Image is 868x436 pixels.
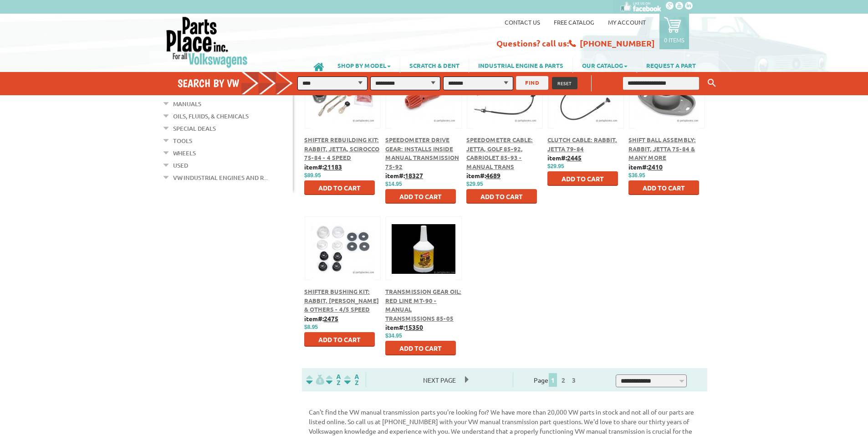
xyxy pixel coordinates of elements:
[405,171,423,180] u: 18327
[573,57,637,73] a: OUR CATALOG
[608,18,646,26] a: My Account
[173,123,216,134] a: Special Deals
[304,172,321,179] span: $89.95
[173,110,249,122] a: Oils, Fluids, & Chemicals
[659,14,689,49] a: 0 items
[547,171,618,186] button: Add to Cart
[173,135,192,147] a: Tools
[414,376,465,384] a: Next Page
[318,335,361,344] span: Add to Cart
[466,181,483,187] span: $29.95
[173,98,201,110] a: Manuals
[466,136,533,170] a: Speedometer Cable: Jetta, Golf 85-92, Cabriolet 85-93 - Manual Trans
[342,374,361,385] img: Sort by Sales Rank
[554,18,594,26] a: Free Catalog
[318,184,361,192] span: Add to Cart
[414,373,465,387] span: Next Page
[385,136,459,170] a: Speedometer Drive Gear: installs inside Manual Transmission 75-92
[385,323,423,331] b: item#:
[304,136,379,161] a: Shifter Rebuilding Kit: Rabbit, Jetta, Scirocco 75-84 - 4 Speed
[628,163,663,171] b: item#:
[304,324,318,330] span: $8.95
[505,18,540,26] a: Contact us
[552,77,577,89] button: RESET
[405,323,423,331] u: 15350
[469,57,572,73] a: INDUSTRIAL ENGINE & PARTS
[385,287,461,322] a: Transmission Gear Oil: Red Line MT-90 - Manual Transmissions 85-05
[304,163,342,171] b: item#:
[165,16,249,68] img: Parts Place Inc!
[466,171,500,180] b: item#:
[480,192,523,200] span: Add to Cart
[547,136,617,153] a: Clutch Cable: Rabbit, Jetta 79-84
[643,184,685,192] span: Add to Cart
[628,136,696,161] a: Shift Ball Assembly: Rabbit, Jetta 75-84 & many more
[628,180,699,195] button: Add to Cart
[399,344,442,352] span: Add to Cart
[304,332,375,347] button: Add to Cart
[557,80,572,87] span: RESET
[567,154,582,162] u: 2445
[385,333,402,339] span: $34.95
[324,163,342,171] u: 21183
[486,171,500,180] u: 4689
[304,180,375,195] button: Add to Cart
[513,372,600,387] div: Page
[549,373,557,387] span: 1
[324,314,338,323] u: 2475
[466,189,537,204] button: Add to Cart
[324,374,342,385] img: Sort by Headline
[173,159,188,171] a: Used
[173,172,268,184] a: VW Industrial Engines and R...
[385,171,423,180] b: item#:
[304,287,379,313] a: Shifter Bushing Kit: Rabbit, [PERSON_NAME] & Others - 4/5 Speed
[178,77,302,90] h4: Search by VW
[173,147,196,159] a: Wheels
[385,189,456,204] button: Add to Cart
[516,76,548,90] button: FIND
[637,57,705,73] a: REQUEST A PART
[385,181,402,187] span: $14.95
[304,314,338,323] b: item#:
[570,376,578,384] a: 3
[559,376,567,384] a: 2
[306,374,324,385] img: filterpricelow.svg
[328,57,400,73] a: SHOP BY MODEL
[547,163,564,169] span: $29.95
[562,174,604,183] span: Add to Cart
[705,76,719,91] button: Keyword Search
[664,36,684,44] p: 0 items
[648,163,663,171] u: 2410
[628,172,645,179] span: $36.95
[547,154,582,162] b: item#:
[399,192,442,200] span: Add to Cart
[385,341,456,355] button: Add to Cart
[400,57,469,73] a: SCRATCH & DENT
